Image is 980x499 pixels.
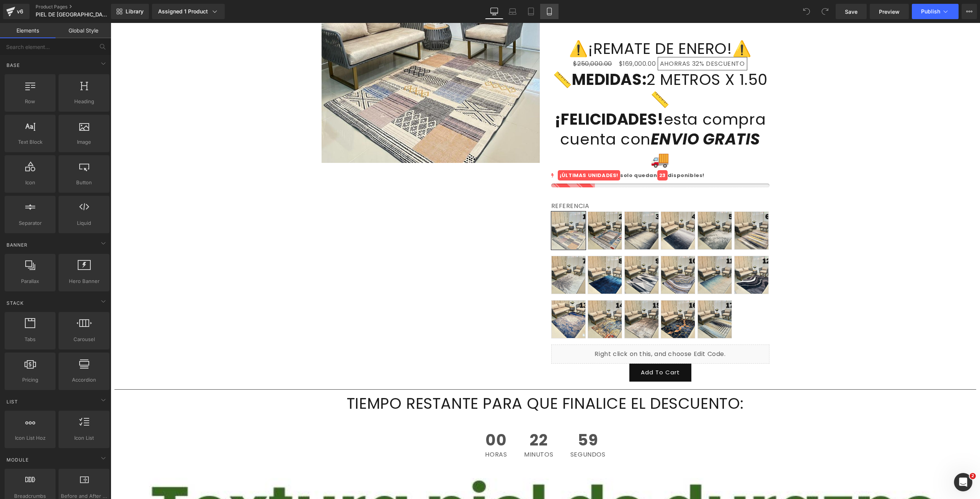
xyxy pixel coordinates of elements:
[549,36,580,45] span: AHORRAS
[581,36,594,45] span: 32%
[374,429,396,435] span: HORAS
[6,398,19,405] span: List
[540,106,650,127] span: ENVIO GRATIS
[6,62,21,69] span: Base
[540,4,559,19] a: Mobile
[61,219,107,227] span: Liquid
[3,4,29,19] a: v6
[61,335,107,343] span: Carousel
[912,4,959,19] button: Publish
[485,4,503,19] a: Desktop
[374,410,396,429] span: 00
[460,429,495,435] span: SEGUNDOS
[61,434,107,442] span: Icon List
[522,4,540,19] a: Tablet
[7,335,53,343] span: Tabs
[413,410,443,429] span: 22
[970,473,976,479] span: 2
[462,36,501,45] span: $250,000.00
[503,4,522,19] a: Laptop
[413,429,443,435] span: MINUTOS
[7,277,53,285] span: Parallax
[158,8,219,15] div: Assigned 1 Product
[36,11,108,18] span: PIEL DE [GEOGRAPHIC_DATA]
[7,376,53,384] span: Pricing
[6,299,24,307] span: Stack
[7,98,53,106] span: Row
[447,147,510,158] mark: ¡ÚLTIMAS UNIDADES!
[15,7,25,16] div: v6
[111,4,149,19] a: New Library
[441,180,659,189] label: REFERENCIA
[61,179,107,187] span: Button
[61,98,107,106] span: Heading
[61,277,107,285] span: Hero Banner
[7,179,53,187] span: Icon
[441,16,659,36] h1: ⚠️¡REMATE DE ENERO!⚠️
[6,241,28,249] span: Banner
[870,4,909,19] a: Preview
[845,8,857,16] span: Save
[799,4,814,19] button: Undo
[444,86,553,107] span: ¡FELICIDADES!
[441,86,659,146] h1: esta compra cuenta con 🚚
[441,148,659,157] div: solo quedan disponibles!
[921,8,940,15] span: Publish
[962,4,977,19] button: More
[7,434,53,442] span: Icon List Hoz
[7,219,53,227] span: Separator
[508,36,546,47] span: $169,000.00
[519,341,581,359] button: Add To Cart
[4,371,866,390] h1: TIEMPO RESTANTE PARA QUE FINALICE EL DESCUENTO:
[547,147,557,158] mark: 23
[6,456,29,463] span: Module
[36,4,122,10] a: Product Pages
[61,376,107,384] span: Accordion
[61,138,107,146] span: Image
[817,4,833,19] button: Redo
[441,47,659,86] h1: 📏 2 METROS X 1.50📏
[7,138,53,146] span: Text Block
[595,36,634,45] span: DESCUENTO
[954,473,972,491] iframe: Intercom live chat
[461,46,536,67] strong: MEDIDAS:
[879,8,900,16] span: Preview
[56,23,111,38] a: Global Style
[460,410,495,429] span: 59
[126,8,144,15] span: Library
